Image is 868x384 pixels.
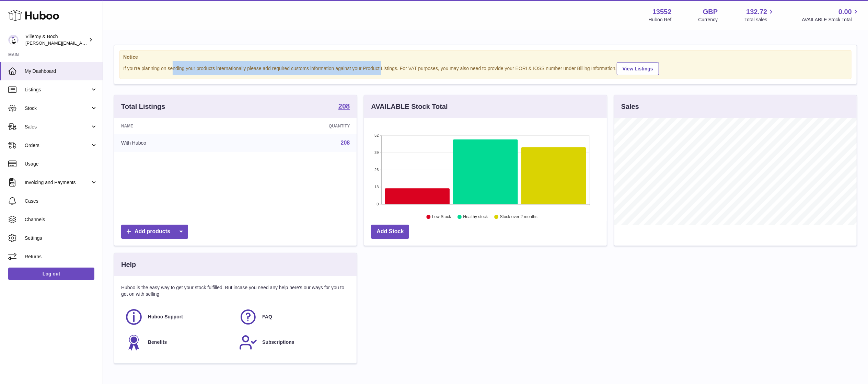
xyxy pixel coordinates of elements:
text: 0 [377,202,379,206]
span: Sales [25,124,90,130]
div: Currency [698,16,718,23]
strong: 13552 [652,7,672,16]
h3: Total Listings [121,102,165,111]
th: Quantity [242,118,357,134]
p: Huboo is the easy way to get your stock fulfilled. But incase you need any help here's our ways f... [121,284,350,297]
text: Stock over 2 months [500,215,537,219]
span: Huboo Support [148,314,183,320]
a: Huboo Support [125,308,232,326]
strong: Notice [123,54,848,60]
span: Stock [25,105,90,112]
strong: 208 [338,103,350,110]
td: With Huboo [114,134,242,152]
span: AVAILABLE Stock Total [802,16,860,23]
span: Cases [25,198,97,204]
a: 208 [341,140,350,146]
span: Usage [25,161,97,167]
a: View Listings [617,62,659,75]
th: Name [114,118,242,134]
span: Subscriptions [262,339,294,346]
text: 26 [375,168,379,172]
div: Villeroy & Boch [25,33,87,46]
h3: Help [121,260,136,269]
span: Orders [25,142,90,149]
a: Subscriptions [239,333,346,352]
img: trombetta.geri@villeroy-boch.com [8,35,19,45]
h3: Sales [621,102,639,111]
text: 52 [375,133,379,137]
a: Add Stock [371,225,409,239]
h3: AVAILABLE Stock Total [371,102,448,111]
a: Benefits [125,333,232,352]
span: 132.72 [746,7,767,16]
div: If you're planning on sending your products internationally please add required customs informati... [123,61,848,75]
span: Listings [25,87,90,93]
strong: GBP [703,7,718,16]
span: Total sales [744,16,775,23]
span: Settings [25,235,97,241]
text: Healthy stock [463,215,488,219]
text: 13 [375,185,379,189]
a: 0.00 AVAILABLE Stock Total [802,7,860,23]
span: My Dashboard [25,68,97,75]
a: Log out [8,268,94,280]
a: 208 [338,103,350,111]
text: Low Stock [432,215,451,219]
span: Benefits [148,339,167,346]
a: FAQ [239,308,346,326]
span: FAQ [262,314,272,320]
span: 0.00 [838,7,852,16]
span: Returns [25,253,97,260]
span: Channels [25,216,97,223]
span: [PERSON_NAME][EMAIL_ADDRESS][PERSON_NAME][DOMAIN_NAME] [25,40,174,46]
div: Huboo Ref [649,16,672,23]
span: Invoicing and Payments [25,179,90,186]
a: Add products [121,225,188,239]
a: 132.72 Total sales [744,7,775,23]
text: 39 [375,150,379,155]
